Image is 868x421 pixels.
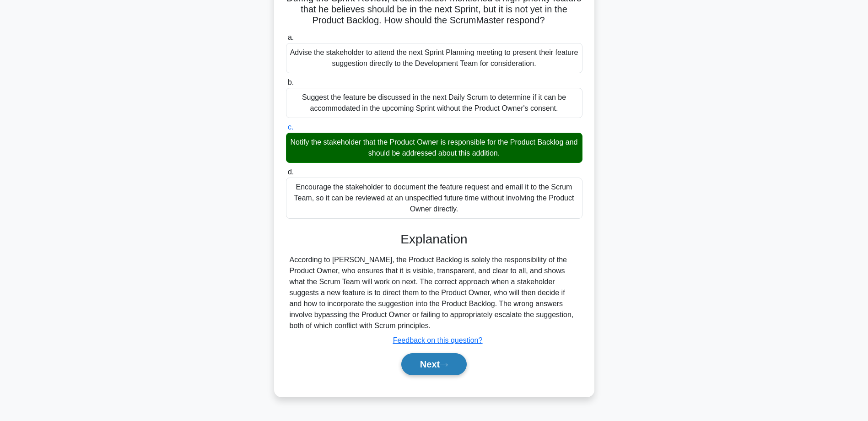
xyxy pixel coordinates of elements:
button: Next [401,353,467,375]
div: Advise the stakeholder to attend the next Sprint Planning meeting to present their feature sugges... [286,43,582,73]
span: d. [288,168,294,176]
span: c. [288,123,293,131]
div: Suggest the feature be discussed in the next Daily Scrum to determine if it can be accommodated i... [286,88,582,118]
span: b. [288,78,294,86]
h3: Explanation [291,232,577,247]
div: Encourage the stakeholder to document the feature request and email it to the Scrum Team, so it c... [286,178,582,219]
div: Notify the stakeholder that the Product Owner is responsible for the Product Backlog and should b... [286,133,582,163]
span: a. [288,33,294,41]
a: Feedback on this question? [393,336,483,344]
div: According to [PERSON_NAME], the Product Backlog is solely the responsibility of the Product Owner... [290,254,579,331]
